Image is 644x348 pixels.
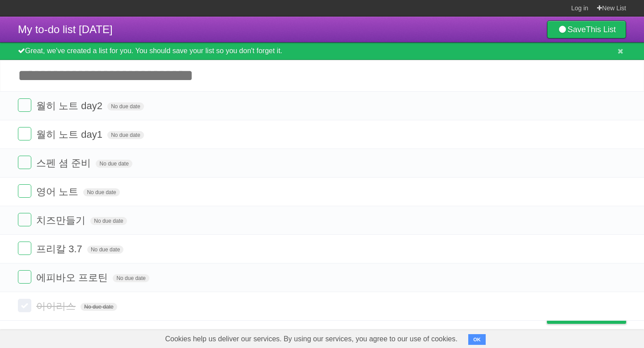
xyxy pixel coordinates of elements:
[586,25,616,34] b: This List
[36,100,105,111] span: 월히 노트 day2
[468,334,486,345] button: OK
[18,184,31,198] label: Done
[156,330,466,348] span: Cookies help us deliver our services. By using our services, you agree to our use of cookies.
[83,188,119,196] span: No due date
[80,303,117,311] span: No due date
[36,272,110,283] span: 에피바오 프로틴
[36,301,78,312] span: 아이리스
[36,243,85,255] span: 프리칼 3.7
[18,127,31,140] label: Done
[113,274,149,282] span: No due date
[36,129,105,140] span: 월히 노트 day1
[18,299,31,312] label: Done
[107,131,144,139] span: No due date
[36,157,93,169] span: 스펜 셤 준비
[36,215,88,226] span: 치즈만들기
[18,270,31,284] label: Done
[90,217,127,225] span: No due date
[18,213,31,226] label: Done
[96,160,132,168] span: No due date
[18,23,113,35] span: My to-do list [DATE]
[18,156,31,169] label: Done
[87,246,123,254] span: No due date
[107,102,144,110] span: No due date
[36,186,80,197] span: 영어 노트
[566,308,622,323] span: Buy me a coffee
[18,98,31,112] label: Done
[547,21,626,38] a: SaveThis List
[18,242,31,255] label: Done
